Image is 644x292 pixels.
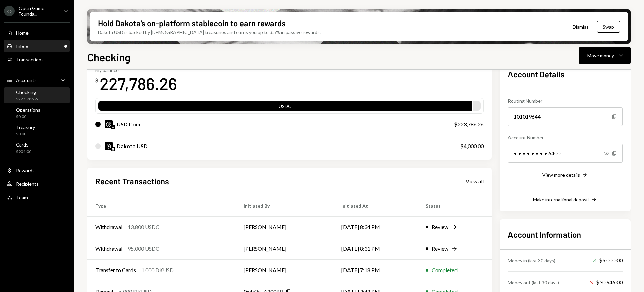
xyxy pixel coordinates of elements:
img: USDC [105,120,113,128]
div: $227,786.26 [16,96,39,102]
div: Money in (last 30 days) [508,257,555,264]
div: Recipients [16,181,39,187]
div: Open Game Founda... [19,5,58,17]
a: Operations$0.00 [4,105,70,121]
img: DKUSD [105,142,113,150]
div: Completed [432,266,458,274]
div: Treasury [16,124,35,130]
div: Checking [16,89,39,95]
div: O [4,6,15,16]
div: $30,946.00 [589,278,623,286]
a: Rewards [4,164,70,176]
div: Routing Number [508,97,623,105]
div: • • • • • • • • 6400 [508,144,623,163]
div: Make international deposit [533,197,589,202]
th: Initiated By [235,195,333,216]
h1: Checking [87,50,131,64]
div: Transactions [16,57,44,62]
div: Operations [16,107,40,113]
a: Team [4,191,70,203]
th: Initiated At [333,195,417,216]
div: Account Number [508,134,623,141]
td: [PERSON_NAME] [235,238,333,259]
div: $5,000.00 [592,256,623,264]
div: Accounts [16,77,37,83]
th: Status [418,195,492,216]
div: View more details [542,172,580,178]
button: Dismiss [564,19,597,35]
div: 227,786.26 [100,73,177,94]
img: ethereum-mainnet [111,125,115,129]
div: Transfer to Cards [95,266,136,274]
button: View more details [542,171,588,179]
div: Review [432,245,448,253]
div: Withdrawal [95,245,122,253]
button: Make international deposit [533,196,597,203]
div: Rewards [16,168,35,173]
a: Accounts [4,74,70,86]
div: Withdrawal [95,223,122,231]
th: Type [87,195,235,216]
div: $0.00 [16,131,35,137]
a: Inbox [4,40,70,52]
a: Home [4,27,70,39]
a: Treasury$0.00 [4,122,70,138]
div: Team [16,195,28,200]
div: USDC [98,102,472,112]
div: $ [95,77,98,84]
div: Inbox [16,43,28,49]
h2: Recent Transactions [95,176,169,187]
td: [PERSON_NAME] [235,216,333,238]
div: 101019644 [508,107,623,126]
td: [DATE] 7:18 PM [333,259,417,281]
div: Move money [587,52,614,59]
div: Home [16,30,29,36]
button: Swap [597,21,620,33]
h2: Account Information [508,229,623,240]
div: Review [432,223,448,231]
a: Transactions [4,53,70,66]
button: Move money [579,47,631,64]
div: $4,000.00 [460,142,484,150]
div: Cards [16,142,31,148]
div: Money out (last 30 days) [508,279,559,286]
div: 1,000 DKUSD [141,266,174,274]
div: $904.00 [16,149,31,155]
h2: Account Details [508,69,623,80]
div: 95,000 USDC [128,245,159,253]
img: base-mainnet [111,147,115,151]
div: Dakota USD [117,142,148,150]
td: [PERSON_NAME] [235,259,333,281]
div: My balance [95,67,177,73]
a: Recipients [4,178,70,190]
a: Cards$904.00 [4,140,70,156]
div: Dakota USD is backed by [DEMOGRAPHIC_DATA] treasuries and earns you up to 3.5% in passive rewards. [98,29,321,36]
a: Checking$227,786.26 [4,87,70,103]
td: [DATE] 8:34 PM [333,216,417,238]
div: Hold Dakota’s on-platform stablecoin to earn rewards [98,17,286,29]
div: $223,786.26 [454,120,484,128]
a: View all [466,177,484,185]
div: USD Coin [117,120,140,128]
div: $0.00 [16,114,40,120]
div: 13,800 USDC [128,223,159,231]
td: [DATE] 8:31 PM [333,238,417,259]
